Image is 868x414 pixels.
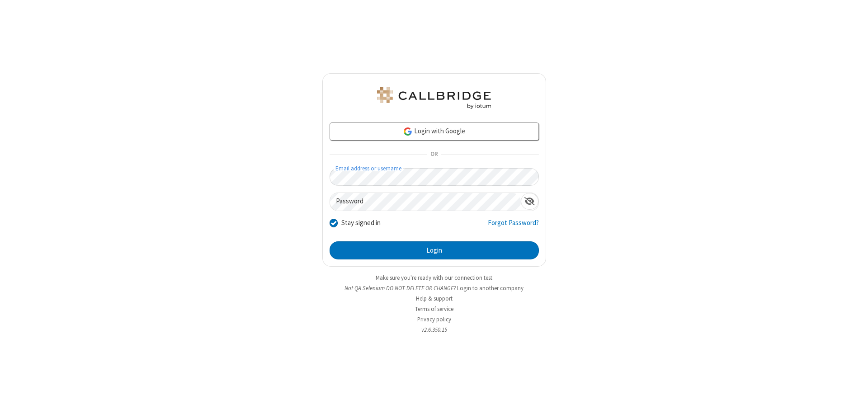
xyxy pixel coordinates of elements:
button: Login to another company [457,284,524,292]
a: Forgot Password? [488,218,539,235]
a: Login with Google [330,122,539,141]
img: QA Selenium DO NOT DELETE OR CHANGE [375,87,493,109]
input: Password [330,193,521,211]
input: Email address or username [330,168,539,186]
a: Make sure you're ready with our connection test [376,274,492,282]
span: OR [427,148,441,161]
a: Terms of service [415,305,453,313]
img: google-icon.png [403,127,413,136]
label: Stay signed in [341,218,381,228]
a: Privacy policy [417,315,451,323]
div: Show password [521,193,538,210]
li: Not QA Selenium DO NOT DELETE OR CHANGE? [322,284,546,292]
button: Login [330,241,539,259]
li: v2.6.350.15 [322,325,546,334]
a: Help & support [416,295,453,302]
